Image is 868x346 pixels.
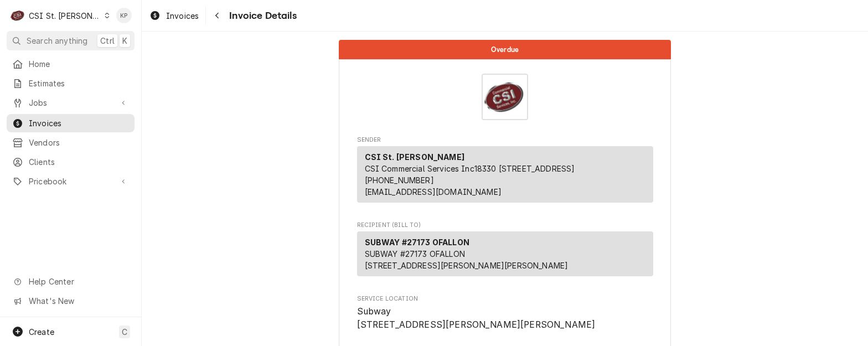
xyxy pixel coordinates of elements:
[122,35,127,47] span: K
[491,46,519,53] span: Overdue
[7,133,135,152] a: Vendors
[10,8,25,23] div: C
[100,35,115,47] span: Ctrl
[357,231,653,276] div: Recipient (Bill To)
[7,292,135,310] a: Go to What's New
[7,94,135,112] a: Go to Jobs
[116,8,132,23] div: Kym Parson's Avatar
[29,175,112,187] span: Pricebook
[365,164,575,173] span: CSI Commercial Services Inc18330 [STREET_ADDRESS]
[226,8,296,23] span: Invoice Details
[357,231,653,281] div: Recipient (Bill To)
[482,74,528,120] img: Logo
[7,172,135,190] a: Go to Pricebook
[7,55,135,73] a: Home
[29,58,129,70] span: Home
[29,137,129,148] span: Vendors
[357,146,653,207] div: Sender
[10,8,25,23] div: CSI St. Louis's Avatar
[7,31,135,50] button: Search anythingCtrlK
[208,7,226,24] button: Navigate back
[29,117,129,129] span: Invoices
[29,276,128,287] span: Help Center
[27,35,87,47] span: Search anything
[357,146,653,203] div: Sender
[357,136,653,144] span: Sender
[122,326,127,338] span: C
[357,295,653,332] div: Service Location
[145,7,203,25] a: Invoices
[365,237,469,247] strong: SUBWAY #27173 OFALLON
[357,136,653,208] div: Invoice Sender
[365,175,434,185] a: [PHONE_NUMBER]
[7,74,135,92] a: Estimates
[29,97,112,109] span: Jobs
[365,187,502,197] a: [EMAIL_ADDRESS][DOMAIN_NAME]
[365,249,569,270] span: SUBWAY #27173 OFALLON [STREET_ADDRESS][PERSON_NAME][PERSON_NAME]
[116,8,132,23] div: KP
[29,10,101,22] div: CSI St. [PERSON_NAME]
[29,327,54,337] span: Create
[357,306,596,330] span: Subway [STREET_ADDRESS][PERSON_NAME][PERSON_NAME]
[29,78,129,89] span: Estimates
[365,152,464,162] strong: CSI St. [PERSON_NAME]
[29,156,129,168] span: Clients
[7,114,135,132] a: Invoices
[166,10,199,22] span: Invoices
[339,40,671,59] div: Status
[7,272,135,291] a: Go to Help Center
[357,305,653,331] span: Service Location
[357,221,653,281] div: Invoice Recipient
[7,153,135,171] a: Clients
[29,295,128,307] span: What's New
[357,295,653,303] span: Service Location
[357,221,653,230] span: Recipient (Bill To)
